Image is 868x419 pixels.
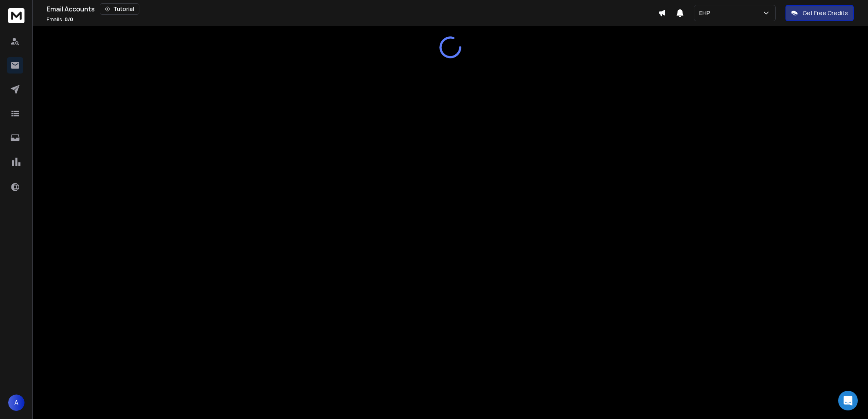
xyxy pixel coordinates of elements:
[699,9,714,17] p: EHP
[8,394,25,411] button: A
[47,3,658,15] div: Email Accounts
[65,16,73,23] span: 0 / 0
[47,16,73,23] p: Emails :
[785,5,854,21] button: Get Free Credits
[838,391,858,410] div: Open Intercom Messenger
[100,3,139,15] button: Tutorial
[803,9,848,17] p: Get Free Credits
